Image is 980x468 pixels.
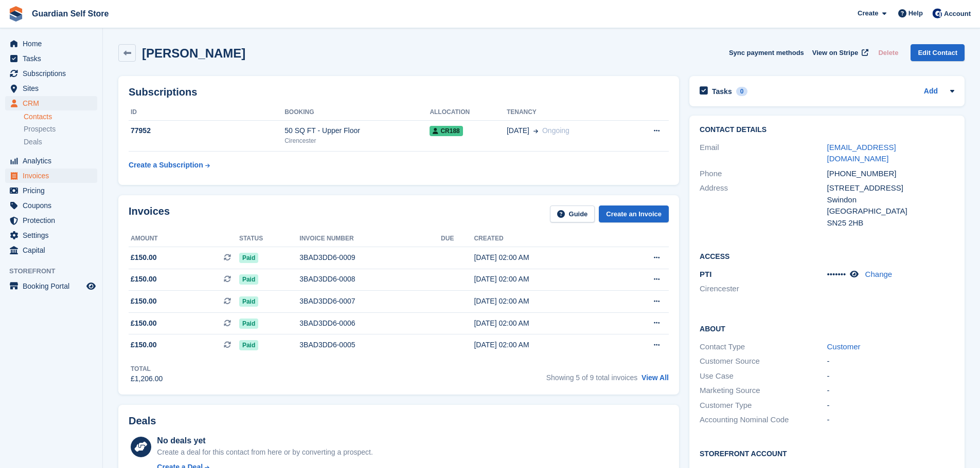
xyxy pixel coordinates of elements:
[5,243,97,257] a: menu
[239,340,258,350] span: Paid
[736,87,748,96] div: 0
[700,182,827,229] div: Address
[24,124,97,135] a: Prospects
[23,66,84,81] span: Subscriptions
[944,9,971,19] span: Account
[24,124,56,134] span: Prospects
[911,44,965,61] a: Edit Contact
[129,156,210,175] a: Create a Subscription
[5,169,97,183] a: menu
[131,340,157,350] span: £150.00
[129,104,284,121] th: ID
[700,251,954,261] h2: Access
[700,270,711,278] span: PTI
[239,253,258,263] span: Paid
[827,385,954,397] div: -
[23,81,84,96] span: Sites
[129,86,669,98] h2: Subscriptions
[700,400,827,411] div: Customer Type
[131,274,157,285] span: £150.00
[700,448,954,458] h2: Storefront Account
[9,266,102,276] span: Storefront
[5,198,97,213] a: menu
[599,205,669,222] a: Create an Invoice
[23,279,84,293] span: Booking Portal
[23,169,84,183] span: Invoices
[23,228,84,242] span: Settings
[284,125,430,136] div: 50 SQ FT - Upper Floor
[550,205,595,222] a: Guide
[23,154,84,168] span: Analytics
[131,296,157,307] span: £150.00
[23,183,84,198] span: Pricing
[430,104,507,121] th: Allocation
[827,217,954,229] div: SN25 2HB
[24,112,97,122] a: Contacts
[474,340,614,350] div: [DATE] 02:00 AM
[129,415,156,427] h2: Deals
[827,414,954,426] div: -
[507,104,628,121] th: Tenancy
[5,81,97,96] a: menu
[700,323,954,333] h2: About
[85,280,97,292] a: Preview store
[131,373,163,384] div: £1,206.00
[827,143,896,163] a: [EMAIL_ADDRESS][DOMAIN_NAME]
[5,36,97,51] a: menu
[827,194,954,206] div: Swindon
[827,370,954,382] div: -
[8,6,24,22] img: stora-icon-8386f47178a22dfd0bd8f6a31ec36ba5ce8667c1dd55bd0f319d3a0aa187defe.svg
[827,182,954,194] div: [STREET_ADDRESS]
[299,296,441,307] div: 3BAD3DD6-0007
[284,104,430,121] th: Booking
[700,385,827,397] div: Marketing Source
[5,228,97,242] a: menu
[23,96,84,110] span: CRM
[129,205,170,222] h2: Invoices
[827,355,954,367] div: -
[808,44,870,61] a: View on Stripe
[700,126,954,134] h2: Contact Details
[23,243,84,257] span: Capital
[700,341,827,353] div: Contact Type
[239,319,258,329] span: Paid
[474,318,614,329] div: [DATE] 02:00 AM
[5,66,97,81] a: menu
[5,183,97,198] a: menu
[932,8,942,18] img: Tom Scott
[812,48,858,58] span: View on Stripe
[642,373,669,382] a: View All
[299,252,441,263] div: 3BAD3DD6-0009
[729,44,804,61] button: Sync payment methods
[542,126,569,135] span: Ongoing
[157,447,372,458] div: Create a deal for this contact from here or by converting a prospect.
[5,154,97,168] a: menu
[858,8,878,18] span: Create
[5,96,97,110] a: menu
[299,274,441,285] div: 3BAD3DD6-0008
[700,142,827,165] div: Email
[712,87,732,96] h2: Tasks
[299,340,441,350] div: 3BAD3DD6-0005
[546,373,637,382] span: Showing 5 of 9 total invoices
[924,86,938,98] a: Add
[474,231,614,247] th: Created
[5,51,97,66] a: menu
[865,270,893,278] a: Change
[700,370,827,382] div: Use Case
[23,51,84,66] span: Tasks
[284,136,430,145] div: Cirencester
[827,270,846,278] span: •••••••
[239,274,258,285] span: Paid
[441,231,474,247] th: Due
[827,342,861,351] a: Customer
[24,137,42,147] span: Deals
[23,213,84,228] span: Protection
[874,44,902,61] button: Delete
[142,46,245,60] h2: [PERSON_NAME]
[24,137,97,147] a: Deals
[908,8,923,18] span: Help
[157,435,372,447] div: No deals yet
[129,125,284,136] div: 77952
[239,231,299,247] th: Status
